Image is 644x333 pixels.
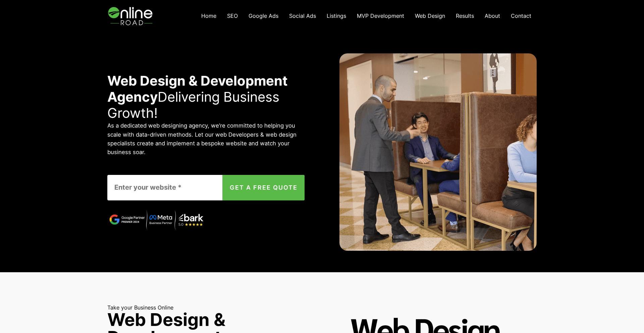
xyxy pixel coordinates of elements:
h1: Delivering Business Growth! [107,73,305,121]
span: SEO [227,12,238,19]
a: Social Ads [284,9,321,23]
span: Google Ads [249,12,278,19]
span: Web Design [415,12,445,19]
a: About [479,9,505,23]
strong: Web Design & Development Agency [107,73,288,105]
a: Results [450,9,479,23]
nav: Navigation [196,9,537,23]
h6: Take your Business Online [107,304,322,311]
form: Contact form [107,175,305,200]
span: Results [456,12,474,19]
span: MVP Development [357,12,404,19]
button: GET A FREE QUOTE [222,175,305,200]
a: Web Design [410,9,450,23]
a: SEO [222,9,243,23]
a: Home [196,9,222,23]
span: Contact [511,12,531,19]
a: Google Ads [243,9,284,23]
span: About [485,12,500,19]
input: Enter your website * [107,175,236,200]
a: Listings [321,9,352,23]
a: Contact [505,9,537,23]
span: Listings [327,12,346,19]
span: Home [201,12,216,19]
a: MVP Development [352,9,410,23]
p: As a dedicated web designing agency, we’re committed to helping you scale with data-driven method... [107,121,305,156]
span: Social Ads [289,12,316,19]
